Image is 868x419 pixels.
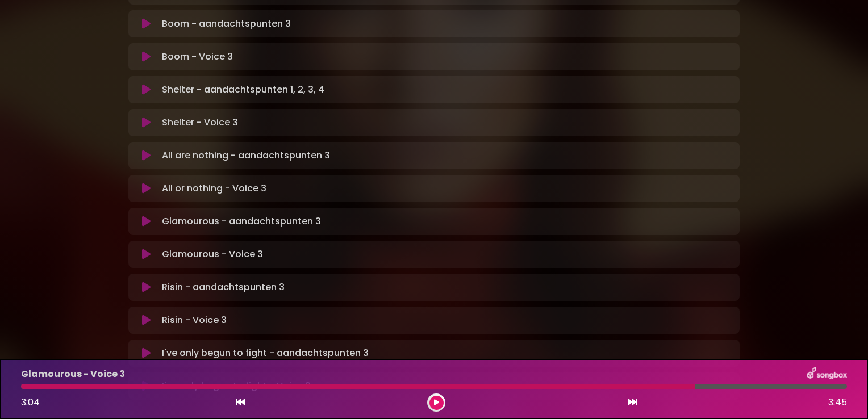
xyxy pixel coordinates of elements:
[162,182,266,195] p: All or nothing - Voice 3
[162,280,285,294] p: Risin - aandachtspunten 3
[162,313,227,327] p: Risin - Voice 3
[162,215,321,228] p: Glamourous - aandachtspunten 3
[162,248,263,261] p: Glamourous - Voice 3
[162,116,238,129] p: Shelter - Voice 3
[162,17,291,31] p: Boom - aandachtspunten 3
[162,83,324,97] p: Shelter - aandachtspunten 1, 2, 3, 4
[21,396,40,409] span: 3:04
[21,367,125,381] p: Glamourous - Voice 3
[162,50,233,64] p: Boom - Voice 3
[162,149,330,162] p: All are nothing - aandachtspunten 3
[807,367,847,382] img: songbox-logo-white.png
[162,346,369,360] p: I've only begun to fight - aandachtspunten 3
[828,396,847,409] span: 3:45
